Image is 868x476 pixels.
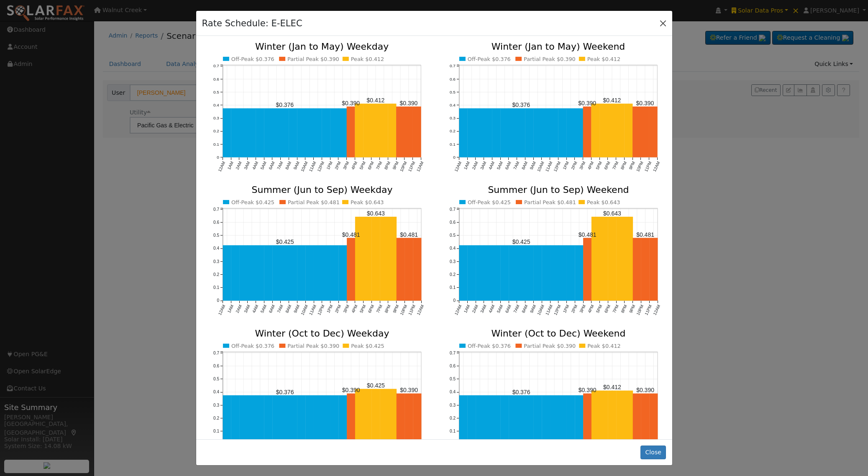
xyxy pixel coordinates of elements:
[248,108,256,157] rect: onclick=""
[342,100,360,106] text: $0.390
[363,389,371,444] rect: onclick=""
[243,304,251,314] text: 3AM
[529,161,537,170] text: 9AM
[587,199,620,205] text: Peak $0.643
[317,161,325,172] text: 12PM
[558,108,567,157] rect: onclick=""
[492,328,626,339] text: Winter (Oct to Dec) Weekend
[600,217,608,301] rect: onclick=""
[571,161,579,170] text: 2PM
[459,246,468,301] rect: onclick=""
[317,304,325,316] text: 12PM
[595,304,603,314] text: 5PM
[231,199,274,205] text: Off-Peak $0.425
[213,259,219,264] text: 0.3
[542,108,550,157] rect: onclick=""
[351,161,358,170] text: 4PM
[300,161,309,172] text: 10AM
[579,387,597,393] text: $0.390
[450,364,456,368] text: 0.6
[342,231,360,238] text: $0.481
[213,142,219,147] text: 0.1
[534,246,542,301] rect: onclick=""
[235,304,243,314] text: 2AM
[628,161,636,170] text: 9PM
[223,108,231,157] rect: onclick=""
[496,304,504,314] text: 5AM
[405,393,413,444] rect: onclick=""
[542,246,550,301] rect: onclick=""
[330,246,338,301] rect: onclick=""
[380,104,388,157] rect: onclick=""
[351,56,384,62] text: Peak $0.412
[248,246,256,301] rect: onclick=""
[553,304,562,316] text: 12PM
[562,161,570,170] text: 1PM
[608,104,617,157] rect: onclick=""
[636,161,645,172] text: 10PM
[251,161,259,170] text: 4AM
[347,238,355,301] rect: onclick=""
[501,246,509,301] rect: onclick=""
[351,199,384,205] text: Peak $0.643
[407,304,416,316] text: 11PM
[450,207,456,212] text: 0.7
[620,304,628,314] text: 8PM
[400,387,418,393] text: $0.390
[588,56,621,62] text: Peak $0.412
[314,108,322,157] rect: onclick=""
[628,304,636,314] text: 9PM
[603,210,621,217] text: $0.643
[450,390,456,394] text: 0.4
[392,304,400,314] text: 9PM
[644,304,653,316] text: 11PM
[587,304,595,314] text: 4PM
[231,108,239,157] rect: onclick=""
[213,350,219,355] text: 0.7
[367,210,385,217] text: $0.643
[392,161,400,170] text: 9PM
[213,220,219,225] text: 0.6
[617,217,625,301] rect: onclick=""
[591,390,600,444] rect: onclick=""
[517,246,525,301] rect: onclick=""
[322,108,330,157] rect: onclick=""
[463,161,471,170] text: 1AM
[351,304,358,314] text: 4PM
[612,304,620,314] text: 7PM
[338,246,347,301] rect: onclick=""
[650,238,658,301] rect: onclick=""
[536,161,545,172] text: 10AM
[562,304,570,314] text: 1PM
[517,108,525,157] rect: onclick=""
[550,246,558,301] rect: onclick=""
[545,161,553,172] text: 11AM
[450,103,456,107] text: 0.4
[213,116,219,120] text: 0.3
[567,246,575,301] rect: onclick=""
[305,246,314,301] rect: onclick=""
[264,108,272,157] rect: onclick=""
[399,161,408,172] text: 10PM
[553,161,562,172] text: 12PM
[223,246,231,301] rect: onclick=""
[287,343,339,349] text: Partial Peak $0.390
[468,199,511,205] text: Off-Peak $0.425
[450,63,456,68] text: 0.7
[217,155,219,160] text: 0
[604,304,612,314] text: 6PM
[384,161,392,170] text: 8PM
[355,217,364,301] rect: onclick=""
[388,389,397,444] rect: onclick=""
[213,272,219,277] text: 0.2
[450,116,456,120] text: 0.3
[308,304,317,316] text: 11AM
[496,161,504,170] text: 5AM
[600,104,608,157] rect: onclick=""
[476,246,484,301] rect: onclick=""
[217,304,226,316] text: 12AM
[608,217,617,301] rect: onclick=""
[276,304,284,314] text: 7AM
[525,108,534,157] rect: onclick=""
[289,108,297,157] rect: onclick=""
